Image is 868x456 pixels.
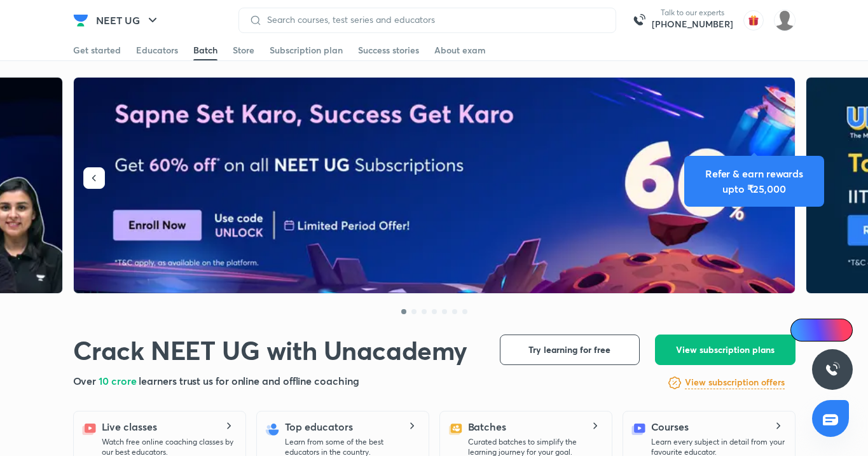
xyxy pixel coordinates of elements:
a: View subscription offers [685,375,785,390]
a: Success stories [358,40,419,60]
a: [PHONE_NUMBER] [652,18,733,31]
a: About exam [434,40,486,60]
span: learners trust us for online and offline coaching [139,374,359,387]
button: Try learning for free [500,335,640,365]
img: Icon [798,325,808,335]
a: Batch [193,40,217,60]
span: 10 crore [99,374,139,387]
a: Educators [136,40,178,60]
h5: Batches [468,419,506,434]
div: Get started [73,44,121,57]
a: Subscription plan [270,40,343,60]
img: avatar [743,10,764,31]
h5: Live classes [102,419,157,434]
div: Educators [136,44,178,57]
h5: Top educators [285,419,353,434]
button: View subscription plans [655,335,796,365]
span: Try learning for free [528,343,610,356]
h6: View subscription offers [685,376,785,389]
img: call-us [626,8,652,33]
input: Search courses, test series and educators [262,15,605,25]
div: Success stories [358,44,419,57]
h1: Crack NEET UG with Unacademy [73,335,468,366]
button: NEET UG [88,8,168,33]
a: Ai Doubts [790,319,853,342]
div: Store [233,44,254,57]
img: Pooja Kerketta [774,10,796,31]
span: Over [73,374,99,387]
span: View subscription plans [676,343,775,356]
span: Ai Doubts [811,325,845,335]
p: Talk to our experts [652,8,733,18]
img: Company Logo [73,13,88,28]
div: About exam [434,44,486,57]
div: Batch [193,44,217,57]
img: ttu [825,362,840,377]
div: Refer & earn rewards upto ₹25,000 [694,166,814,197]
a: Store [233,40,254,60]
div: Subscription plan [270,44,343,57]
h5: Courses [651,419,689,434]
a: Get started [73,40,121,60]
